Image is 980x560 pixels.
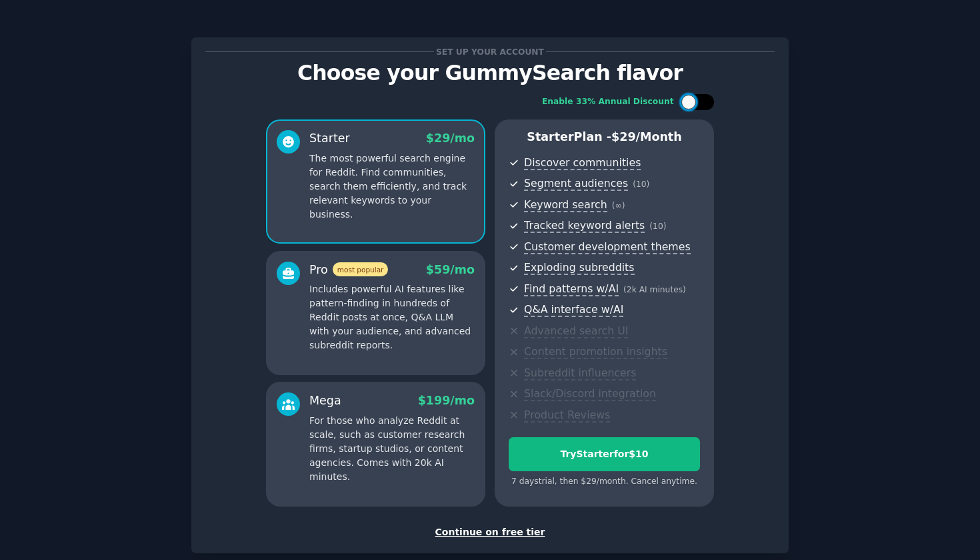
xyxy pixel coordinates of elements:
div: Pro [309,262,388,278]
span: most popular [333,262,389,276]
p: Choose your GummySearch flavor [205,61,775,85]
div: Mega [309,392,341,409]
span: Slack/Discord integration [524,387,656,401]
div: Starter [309,130,350,147]
span: $ 199 /mo [418,394,475,407]
span: ( 10 ) [649,222,666,231]
span: Discover communities [524,156,641,170]
span: Customer development themes [524,240,691,254]
p: Includes powerful AI features like pattern-finding in hundreds of Reddit posts at once, Q&A LLM w... [309,282,475,352]
span: Find patterns w/AI [524,282,619,296]
span: Set up your account [434,45,547,59]
span: ( 10 ) [633,180,649,189]
span: Subreddit influencers [524,366,636,380]
span: Product Reviews [524,408,610,423]
span: Content promotion insights [524,345,667,359]
span: Exploding subreddits [524,261,634,275]
p: Starter Plan - [509,129,700,146]
div: Enable 33% Annual Discount [542,96,674,108]
span: Advanced search UI [524,324,628,338]
span: Segment audiences [524,177,628,191]
button: TryStarterfor$10 [509,437,700,471]
span: Tracked keyword alerts [524,219,645,233]
span: ( ∞ ) [612,201,625,210]
div: Try Starter for $10 [509,447,699,461]
span: Keyword search [524,198,607,212]
span: $ 59 /mo [426,263,475,276]
div: 7 days trial, then $ 29 /month . Cancel anytime. [509,476,700,488]
div: Continue on free tier [205,525,775,539]
span: $ 29 /mo [426,131,475,145]
span: $ 29 /month [611,130,682,144]
p: For those who analyze Reddit at scale, such as customer research firms, startup studios, or conte... [309,414,475,484]
span: ( 2k AI minutes ) [623,285,686,294]
p: The most powerful search engine for Reddit. Find communities, search them efficiently, and track ... [309,152,475,222]
span: Q&A interface w/AI [524,303,623,317]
